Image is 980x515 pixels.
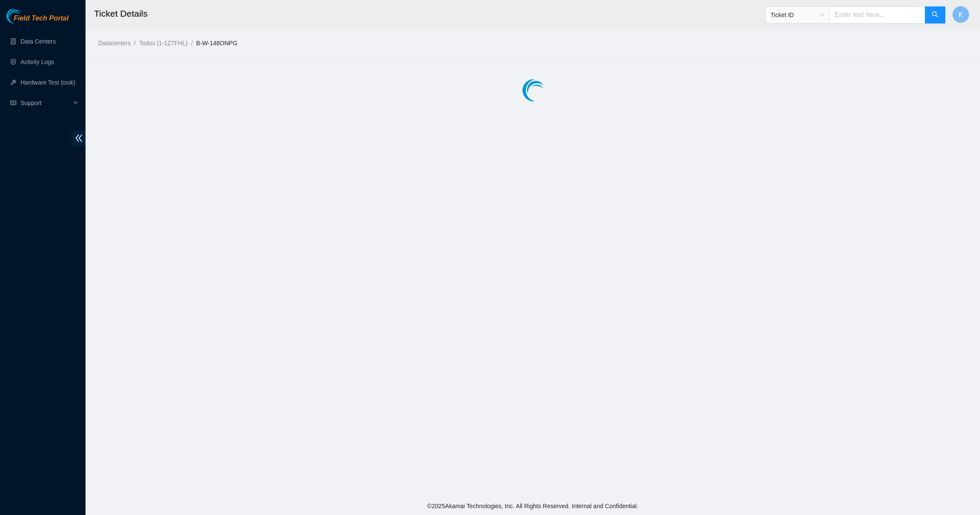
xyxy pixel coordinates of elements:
[72,130,86,146] span: double-left
[10,100,16,106] span: read
[21,79,75,86] a: Hardware Test (isok)
[196,40,237,47] a: B-W-148ONPG
[86,497,980,515] footer: © 2025 Akamai Technologies, Inc. All Rights Reserved. Internal and Confidential.
[139,40,188,47] a: Todos (1-1Z7FHL)
[14,15,68,23] span: Field Tech Portal
[952,6,969,23] button: K
[6,15,68,26] a: Akamai TechnologiesField Tech Portal
[134,40,136,47] span: /
[21,59,54,65] a: Activity Logs
[959,9,963,20] span: K
[770,9,824,21] span: Ticket ID
[829,6,925,23] input: Enter text here...
[932,11,939,19] span: search
[925,6,945,23] button: search
[98,40,130,47] a: Datacenters
[191,40,193,47] span: /
[21,38,56,45] a: Data Centers
[6,9,43,23] img: Akamai Technologies
[21,94,71,111] span: Support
